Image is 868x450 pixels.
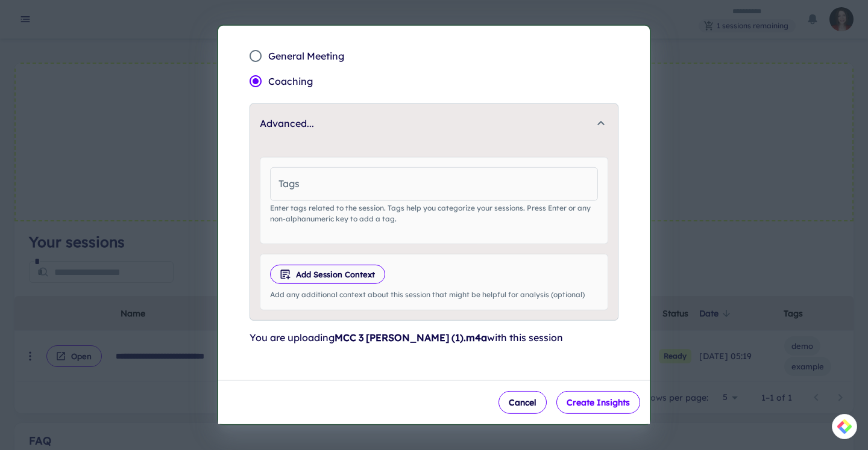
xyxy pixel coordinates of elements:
p: Add any additional context about this session that might be helpful for analysis (optional) [270,289,598,300]
span: Coaching [268,74,313,88]
button: Advanced... [250,104,618,143]
button: Cancel [498,391,547,414]
p: Advanced... [260,116,314,131]
strong: MCC 3 [PERSON_NAME] (1).m4a [335,331,487,344]
span: General Meeting [268,49,344,63]
p: Enter tags related to the session. Tags help you categorize your sessions. Press Enter or any non... [270,203,598,224]
p: You are uploading with this session [250,330,618,345]
button: Create Insights [556,391,640,414]
button: Add Session Context [270,265,385,284]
